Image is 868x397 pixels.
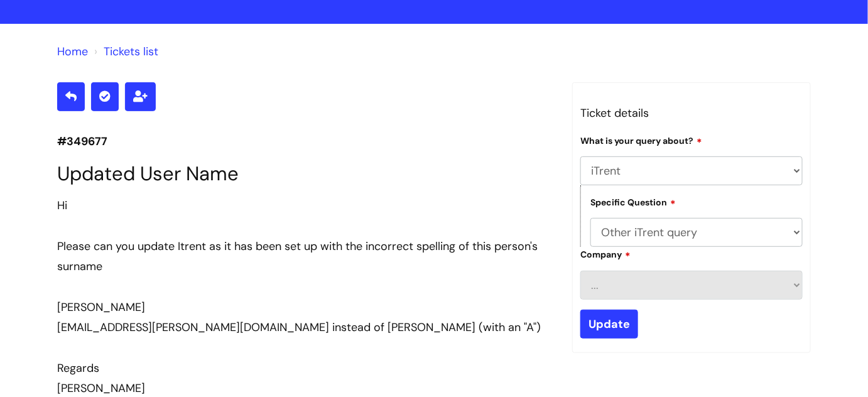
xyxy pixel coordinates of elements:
[57,358,553,378] div: Regards
[580,310,638,339] input: Update
[57,44,88,59] a: Home
[57,236,553,277] div: Please can you update Itrent as it has been set up with the incorrect spelling of this person's s...
[91,41,158,62] li: Tickets list
[580,247,631,260] label: Company
[104,44,158,59] a: Tickets list
[57,162,553,185] h1: Updated User Name
[57,297,553,338] div: [PERSON_NAME] [EMAIL_ADDRESS][PERSON_NAME][DOMAIN_NAME] instead of [PERSON_NAME] (with an "A")
[57,131,553,151] p: #349677
[580,103,803,123] h3: Ticket details
[57,41,88,62] li: Solution home
[580,134,702,146] label: What is your query about?
[57,195,553,215] div: Hi
[590,195,676,208] label: Specific Question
